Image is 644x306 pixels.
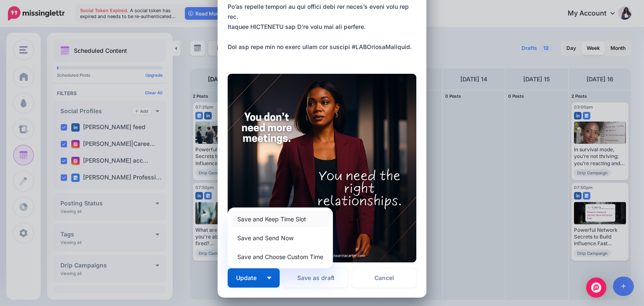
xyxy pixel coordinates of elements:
span: Update [236,275,263,281]
img: arrow-down-white.png [267,277,271,279]
img: 5R217SWVJMQCKL917EDGBW2Z2S1UOT2L.png [228,74,416,262]
a: Save and Send Now [231,230,330,246]
div: Update [228,207,333,268]
button: Update [228,268,280,288]
button: Save as draft [284,268,348,288]
a: Save and Keep Time Slot [231,211,330,227]
a: Save and Choose Custom Time [231,249,330,265]
a: Cancel [352,268,416,288]
div: Open Intercom Messenger [586,277,606,298]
